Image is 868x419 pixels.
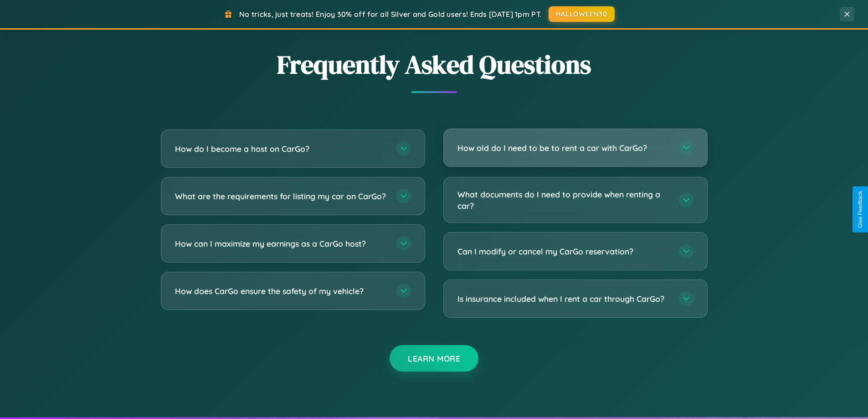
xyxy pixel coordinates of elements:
h3: What are the requirements for listing my car on CarGo? [175,191,387,202]
h3: How do I become a host on CarGo? [175,143,387,155]
h3: How can I maximize my earnings as a CarGo host? [175,238,387,249]
div: Give Feedback [857,191,863,228]
h3: Can I modify or cancel my CarGo reservation? [457,246,670,257]
button: HALLOWEEN30 [549,6,615,22]
h3: What documents do I need to provide when renting a car? [457,189,670,211]
span: No tricks, just treats! Enjoy 30% off for all Silver and Gold users! Ends [DATE] 1pm PT. [239,10,542,19]
h2: Frequently Asked Questions [161,47,708,82]
h3: Is insurance included when I rent a car through CarGo? [457,293,670,305]
h3: How old do I need to be to rent a car with CarGo? [457,142,670,154]
button: Learn More [390,345,478,372]
h3: How does CarGo ensure the safety of my vehicle? [175,285,387,297]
